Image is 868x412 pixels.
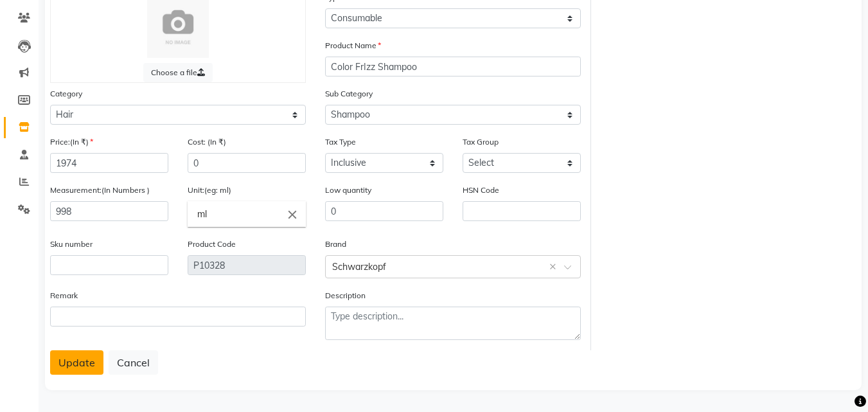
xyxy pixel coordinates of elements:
[50,350,103,375] button: Update
[285,207,299,221] i: Close
[50,136,93,148] label: Price:(In ₹)
[188,255,306,275] input: Leave empty to Autogenerate
[463,184,499,196] label: HSN Code
[188,136,226,148] label: Cost: (In ₹)
[50,290,78,301] label: Remark
[143,63,213,82] label: Choose a file
[325,40,381,51] label: Product Name
[463,136,499,148] label: Tax Group
[50,238,93,250] label: Sku number
[325,136,356,148] label: Tax Type
[325,184,371,196] label: Low quantity
[325,88,373,100] label: Sub Category
[188,238,236,250] label: Product Code
[50,184,150,196] label: Measurement:(In Numbers )
[325,238,346,250] label: Brand
[188,184,231,196] label: Unit:(eg: ml)
[50,88,82,100] label: Category
[109,350,158,375] button: Cancel
[325,290,366,301] label: Description
[549,260,560,274] span: Clear all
